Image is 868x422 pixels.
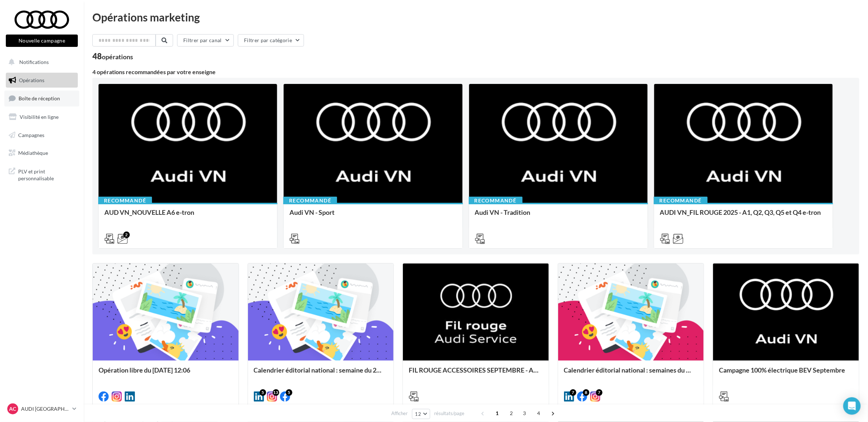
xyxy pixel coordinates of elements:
div: Campagne 100% électrique BEV Septembre [719,366,853,381]
a: Campagnes [4,128,79,143]
div: 7 [570,389,576,396]
span: Notifications [19,59,49,65]
span: 12 [415,411,421,417]
span: Opérations [19,77,44,83]
span: 4 [533,407,544,419]
span: PLV et print personnalisable [18,166,75,182]
button: 12 [412,409,431,419]
div: Recommandé [469,197,523,205]
div: Opération libre du [DATE] 12:06 [99,366,233,381]
div: 5 [286,389,292,396]
span: Visibilité en ligne [20,114,59,120]
div: FIL ROUGE ACCESSOIRES SEPTEMBRE - AUDI SERVICE [409,366,543,381]
div: Calendrier éditorial national : semaines du 04.08 au 25.08 [564,366,698,381]
div: 13 [273,389,279,396]
a: PLV et print personnalisable [4,164,79,185]
p: AUDI [GEOGRAPHIC_DATA] [21,405,69,413]
div: Audi VN - Sport [289,209,456,223]
button: Nouvelle campagne [6,35,78,47]
div: opérations [102,53,133,60]
span: 2 [505,407,517,419]
div: Recommandé [98,197,152,205]
a: AC AUDI [GEOGRAPHIC_DATA] [6,402,78,416]
div: 48 [92,52,133,60]
a: Boîte de réception [4,91,79,106]
div: 8 [583,389,589,396]
div: Recommandé [283,197,337,205]
span: Campagnes [18,132,44,138]
div: AUDI VN_FIL ROUGE 2025 - A1, Q2, Q3, Q5 et Q4 e-tron [660,209,827,223]
span: résultats/page [434,410,464,417]
a: Opérations [4,73,79,88]
a: Visibilité en ligne [4,109,79,125]
div: 7 [596,389,603,396]
button: Filtrer par canal [177,34,234,47]
div: Opérations marketing [92,12,859,23]
div: Calendrier éditorial national : semaine du 25.08 au 31.08 [254,366,388,381]
span: 3 [519,407,530,419]
span: 1 [491,407,503,419]
div: 2 [123,232,130,238]
a: Médiathèque [4,145,79,161]
div: Open Intercom Messenger [843,397,861,415]
button: Filtrer par catégorie [238,34,304,47]
div: AUD VN_NOUVELLE A6 e-tron [104,209,271,223]
div: 4 opérations recommandées par votre enseigne [92,69,859,75]
button: Notifications [4,55,76,70]
span: Médiathèque [18,150,48,156]
div: Audi VN - Tradition [475,209,642,223]
span: Afficher [392,410,408,417]
span: Boîte de réception [19,95,60,101]
div: 5 [260,389,266,396]
div: Recommandé [654,197,708,205]
span: AC [9,405,16,413]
